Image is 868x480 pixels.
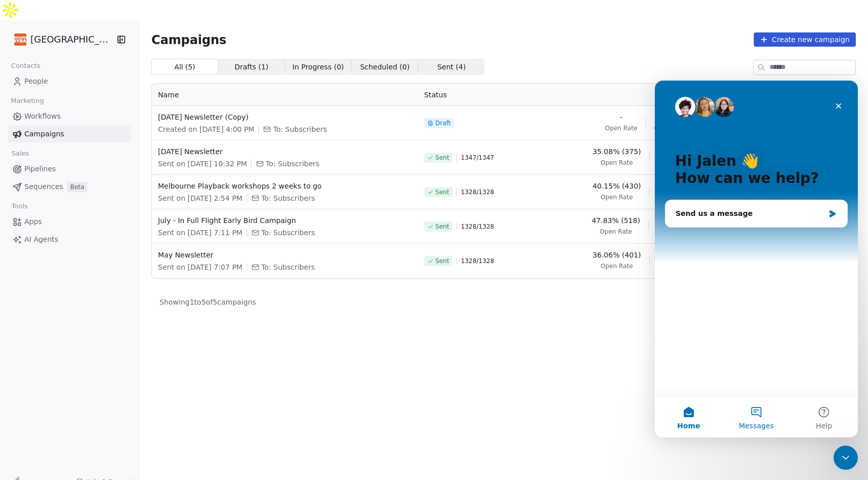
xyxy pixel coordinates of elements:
span: Sent on [DATE] 10:32 PM [158,159,247,169]
span: Sales [7,146,34,161]
span: 36.06% (401) [592,250,641,260]
span: Sent [436,154,449,162]
span: 1328 / 1328 [461,223,494,231]
span: Melbourne Playback workshops 2 weeks to go [158,181,412,191]
span: Pipelines [24,164,56,174]
span: Apps [24,216,42,227]
span: AI Agents [24,234,58,245]
span: 1347 / 1347 [461,154,494,162]
th: Analytics [545,84,799,106]
span: To: Subscribers [266,159,320,169]
span: Drafts ( 1 ) [235,62,269,72]
img: melbourne-playback-logo-reversed%20med.jpg [14,33,26,46]
span: Sent on [DATE] 7:07 PM [158,262,242,272]
a: Pipelines [8,161,130,177]
span: Open Rate [600,159,633,167]
span: Click Rate [654,124,685,132]
span: Open Rate [600,262,633,270]
span: Open Rate [605,124,638,132]
a: Campaigns [8,126,130,142]
iframe: Intercom live chat [833,446,858,470]
span: May Newsletter [158,250,412,260]
span: Sent [436,223,449,231]
span: Tools [7,199,32,214]
span: Sent [436,188,449,196]
th: Status [418,84,545,106]
span: Sent [436,257,449,265]
iframe: Intercom live chat [655,81,858,437]
span: Created on [DATE] 4:00 PM [158,124,254,134]
span: Showing 1 to 5 of 5 campaigns [159,297,256,307]
span: To: Subscribers [261,228,315,238]
span: Workflows [24,111,61,122]
span: People [24,76,48,87]
a: People [8,73,130,90]
span: To: Subscribers [261,262,315,272]
span: 35.08% (375) [592,146,641,157]
span: Sent ( 4 ) [437,62,465,72]
span: To: Subscribers [273,124,327,134]
span: - [620,112,622,122]
span: [DATE] Newsletter [158,146,412,157]
span: Campaigns [151,32,226,47]
a: Workflows [8,108,130,125]
span: Open Rate [600,193,633,201]
span: Campaigns [24,129,64,139]
span: Draft [436,119,451,127]
span: 1328 / 1328 [461,188,494,196]
span: Sent on [DATE] 7:11 PM [158,228,242,238]
span: Contacts [7,58,45,73]
span: July - In Full Flight Early Bird Campaign [158,215,412,226]
span: Open Rate [600,228,632,236]
span: [DATE] Newsletter (Copy) [158,112,412,122]
span: 40.15% (430) [592,181,641,191]
span: 1328 / 1328 [461,257,494,265]
span: [GEOGRAPHIC_DATA] [30,33,114,46]
span: Sent on [DATE] 2:54 PM [158,193,242,203]
a: AI Agents [8,231,130,248]
th: Name [152,84,418,106]
span: Sequences [24,181,63,192]
a: Apps [8,213,130,230]
span: 47.83% (518) [592,215,640,226]
span: Scheduled ( 0 ) [360,62,410,72]
a: SequencesBeta [8,178,130,195]
button: Create new campaign [754,32,856,47]
button: [GEOGRAPHIC_DATA] [12,31,110,48]
span: In Progress ( 0 ) [292,62,344,72]
span: Beta [67,182,87,192]
span: To: Subscribers [261,193,315,203]
span: Marketing [7,93,48,108]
